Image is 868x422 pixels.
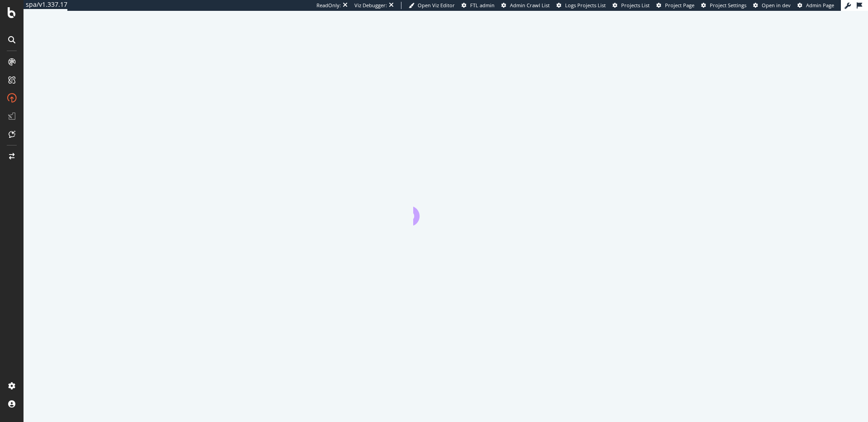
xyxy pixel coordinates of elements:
span: Admin Page [806,2,834,9]
span: Open in dev [762,2,791,9]
a: Logs Projects List [557,2,606,9]
span: FTL admin [470,2,495,9]
div: ReadOnly: [316,2,341,9]
a: Project Settings [701,2,746,9]
a: Open in dev [753,2,791,9]
span: Project Settings [710,2,746,9]
a: Admin Page [797,2,834,9]
a: Project Page [656,2,694,9]
a: FTL admin [462,2,495,9]
span: Projects List [621,2,650,9]
a: Open Viz Editor [409,2,455,9]
span: Admin Crawl List [510,2,550,9]
a: Admin Crawl List [501,2,550,9]
a: Projects List [613,2,650,9]
span: Project Page [665,2,694,9]
div: Viz Debugger: [354,2,387,9]
div: animation [413,193,478,225]
span: Open Viz Editor [418,2,455,9]
span: Logs Projects List [565,2,606,9]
